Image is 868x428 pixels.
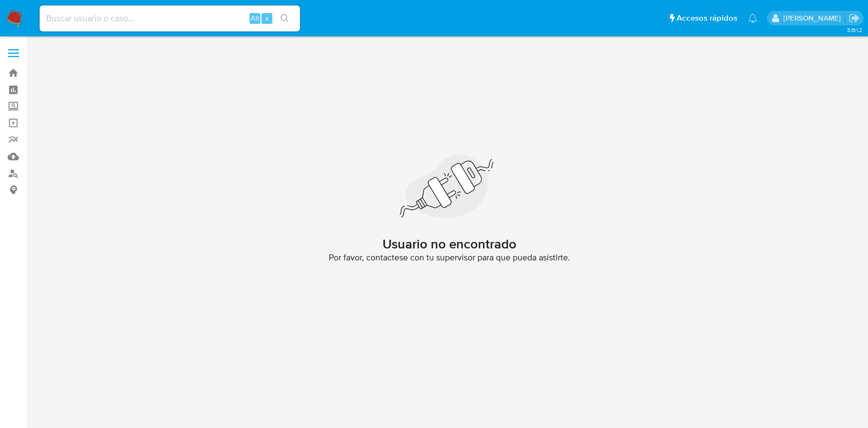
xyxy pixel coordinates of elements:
span: Por favor, contactese con tu supervisor para que pueda asistirte. [329,252,570,263]
a: Salir [848,12,860,24]
h2: Usuario no encontrado [382,236,516,252]
button: search-icon [273,11,296,26]
input: Buscar usuario o caso... [40,11,300,25]
span: Accesos rápidos [676,12,737,24]
span: s [265,13,269,23]
a: Notificaciones [748,14,757,23]
span: Alt [251,13,259,23]
p: fernando.ftapiamartinez@mercadolibre.com.mx [783,13,845,23]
